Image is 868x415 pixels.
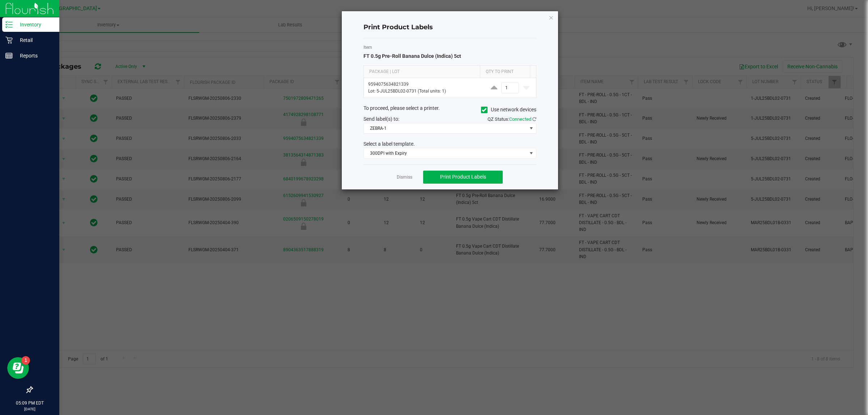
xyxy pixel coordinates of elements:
span: Print Product Labels [440,174,486,180]
span: Send label(s) to: [363,116,399,122]
label: Use network devices [481,106,536,114]
span: Connected [509,116,531,122]
span: QZ Status: [488,116,536,122]
p: Lot: 5-JUL25BDL02-0731 (Total units: 1) [368,88,480,95]
h4: Print Product Labels [363,23,536,32]
label: Item [363,44,536,51]
inline-svg: Inventory [5,21,13,28]
span: ZEBRA-1 [364,123,527,133]
a: Dismiss [397,174,412,180]
p: 9594075634821339 [368,81,480,88]
span: 300DPI with Expiry [364,148,527,158]
iframe: Resource center [7,357,29,379]
p: [DATE] [3,406,56,412]
p: Inventory [13,20,56,29]
div: Select a label template. [358,140,542,148]
div: To proceed, please select a printer. [358,104,542,115]
p: Reports [13,51,56,60]
iframe: Resource center unread badge [21,356,30,365]
p: Retail [13,36,56,44]
th: Package | Lot [364,66,480,78]
inline-svg: Reports [5,52,13,59]
button: Print Product Labels [423,171,503,184]
th: Qty to Print [480,66,530,78]
inline-svg: Retail [5,37,13,44]
p: 05:09 PM EDT [3,400,56,406]
span: FT 0.5g Pre-Roll Banana Dulce (Indica) 5ct [363,53,461,59]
